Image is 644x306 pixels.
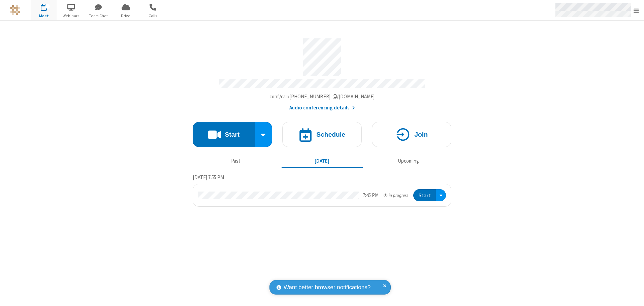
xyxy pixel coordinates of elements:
[282,122,362,147] button: Schedule
[282,155,363,167] button: [DATE]
[269,93,375,100] span: Copy my meeting room link
[384,192,408,199] em: in progress
[269,93,375,101] button: Copy my meeting room linkCopy my meeting room link
[436,189,446,202] div: Open menu
[368,155,449,167] button: Upcoming
[10,5,20,15] img: QA Selenium DO NOT DELETE OR CHANGE
[414,131,428,138] h4: Join
[193,173,451,207] section: Today's Meetings
[31,13,57,19] span: Meet
[372,122,451,147] button: Join
[225,131,239,138] h4: Start
[86,13,111,19] span: Team Chat
[193,33,451,112] section: Account details
[59,13,84,19] span: Webinars
[289,104,355,112] button: Audio conferencing details
[413,189,436,202] button: Start
[45,4,50,9] div: 1
[193,122,255,147] button: Start
[363,192,379,199] div: 7:45 PM
[195,155,277,167] button: Past
[255,122,272,147] div: Start conference options
[193,174,224,180] span: [DATE] 7:55 PM
[316,131,345,138] h4: Schedule
[113,13,138,19] span: Drive
[284,283,371,292] span: Want better browser notifications?
[140,13,166,19] span: Calls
